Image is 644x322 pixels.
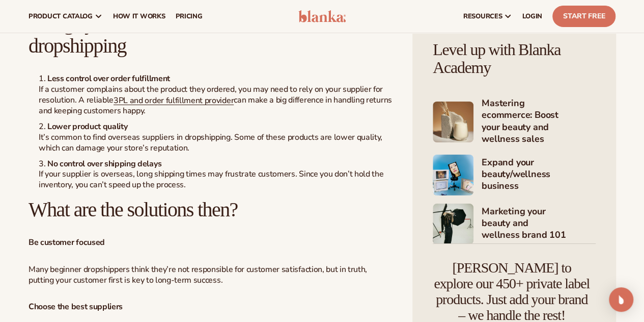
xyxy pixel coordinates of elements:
[298,10,346,22] img: logo
[609,287,633,312] div: Open Intercom Messenger
[433,41,596,77] h4: Level up with Blanka Academy
[482,97,596,146] h4: Mastering ecommerce: Boost your beauty and wellness sales
[433,204,473,244] img: Shopify Image 8
[482,206,596,242] h4: Marketing your beauty and wellness brand 101
[552,6,615,27] a: Start Free
[47,121,127,132] strong: Lower product quality
[433,155,596,195] a: Shopify Image 7 Expand your beauty/wellness business
[114,95,234,106] a: 3PL and order fulfillment provider
[29,12,93,20] span: product catalog
[433,155,473,195] img: Shopify Image 7
[39,121,393,153] li: It’s common to find overseas suppliers in dropshipping. Some of these products are lower quality,...
[29,199,393,221] h2: What are the solutions then?
[482,157,596,193] h4: Expand your beauty/wellness business
[433,204,596,244] a: Shopify Image 8 Marketing your beauty and wellness brand 101
[47,73,170,84] strong: Less control over order fulfillment
[39,73,393,116] li: If a customer complains about the product they ordered, you may need to rely on your supplier for...
[463,12,502,20] span: resources
[29,301,123,312] strong: Choose the best suppliers
[113,12,165,20] span: How It Works
[47,158,161,169] strong: No control over shipping delays
[29,237,105,248] strong: Be customer focused
[433,102,473,142] img: Shopify Image 6
[175,12,202,20] span: pricing
[29,12,393,57] h2: Things you should be aware of when dropshipping
[29,264,393,286] p: Many beginner dropshippers think they’re not responsible for customer satisfaction, but in truth,...
[39,159,393,190] li: If your supplier is overseas, long shipping times may frustrate customers. Since you don’t hold t...
[522,12,542,20] span: LOGIN
[433,97,596,146] a: Shopify Image 6 Mastering ecommerce: Boost your beauty and wellness sales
